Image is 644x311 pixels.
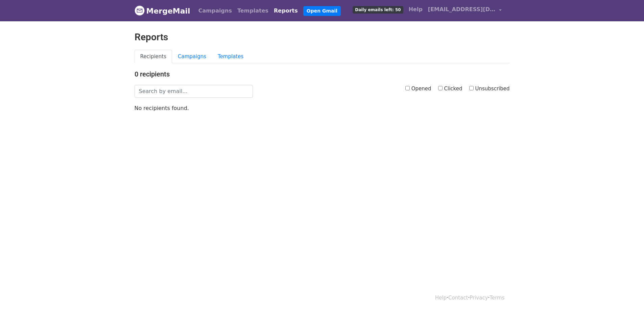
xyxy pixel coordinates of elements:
[135,70,510,78] h4: 0 recipients
[135,85,253,98] input: Search by email...
[438,86,443,90] input: Clicked
[196,4,235,18] a: Campaigns
[435,295,447,301] a: Help
[405,86,410,90] input: Opened
[428,5,496,14] span: [EMAIL_ADDRESS][DOMAIN_NAME]
[438,85,462,93] label: Clicked
[448,295,468,301] a: Contact
[271,4,301,18] a: Reports
[135,4,190,18] a: MergeMail
[469,86,474,90] input: Unsubscribed
[490,295,504,301] a: Terms
[406,3,425,16] a: Help
[135,50,172,64] a: Recipients
[303,6,341,16] a: Open Gmail
[235,4,271,18] a: Templates
[135,105,510,112] p: No recipients found.
[353,6,403,14] span: Daily emails left: 50
[470,295,488,301] a: Privacy
[135,5,145,16] img: MergeMail logo
[135,31,510,43] h2: Reports
[212,50,249,64] a: Templates
[405,85,431,93] label: Opened
[172,50,212,64] a: Campaigns
[350,3,406,16] a: Daily emails left: 50
[469,85,510,93] label: Unsubscribed
[425,3,504,19] a: [EMAIL_ADDRESS][DOMAIN_NAME]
